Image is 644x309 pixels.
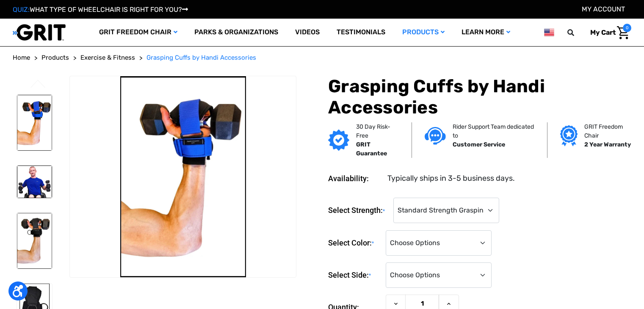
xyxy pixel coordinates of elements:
p: Rider Support Team dedicated to [453,122,534,140]
a: GRIT Freedom Chair [91,19,186,46]
h1: Grasping Cuffs by Handi Accessories [328,76,631,119]
span: My Cart [590,28,616,36]
img: Grasping Cuffs by Handi Accessories [70,76,296,277]
a: Grasping Cuffs by Handi Accessories [146,53,256,63]
img: Grasping Cuffs by Handi Accessories [17,213,52,269]
dd: Typically ships in 3-5 business days. [387,173,515,184]
span: Grasping Cuffs by Handi Accessories [146,54,256,61]
a: QUIZ:WHAT TYPE OF WHEELCHAIR IS RIGHT FOR YOU? [13,6,188,14]
a: Cart with 0 items [584,24,631,41]
label: Select Color: [328,230,381,256]
img: Cart [617,26,629,39]
nav: Breadcrumb [13,53,631,63]
a: Parks & Organizations [186,19,287,46]
label: Select Side: [328,262,381,288]
strong: 2 Year Warranty [584,141,631,148]
a: Products [394,19,453,46]
a: Products [41,53,69,63]
span: Products [41,54,69,61]
img: Grit freedom [560,125,578,146]
img: GRIT All-Terrain Wheelchair and Mobility Equipment [13,24,66,41]
strong: Customer Service [453,141,505,148]
input: Search [571,24,584,41]
img: Grasping Cuffs by Handi Accessories [17,95,52,151]
p: GRIT Freedom Chair [584,122,634,140]
strong: GRIT Guarantee [356,141,387,157]
img: GRIT Guarantee [328,130,349,151]
p: 30 Day Risk-Free [356,122,398,140]
a: Account [582,5,625,13]
span: Exercise & Fitness [80,54,135,61]
img: Customer service [425,127,446,144]
a: Testimonials [328,19,394,46]
a: Home [13,53,30,63]
a: Exercise & Fitness [80,53,135,63]
span: Home [13,54,30,61]
iframe: Tidio Chat [528,254,640,294]
dt: Availability: [328,173,381,184]
span: 0 [623,24,631,32]
span: QUIZ: [13,6,30,14]
label: Select Strength: [328,198,389,223]
button: Go to slide 4 of 4 [29,80,47,90]
img: Grasping Cuffs by Handi Accessories [17,166,52,198]
img: us.png [544,27,554,38]
a: Learn More [453,19,519,46]
a: Videos [287,19,328,46]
